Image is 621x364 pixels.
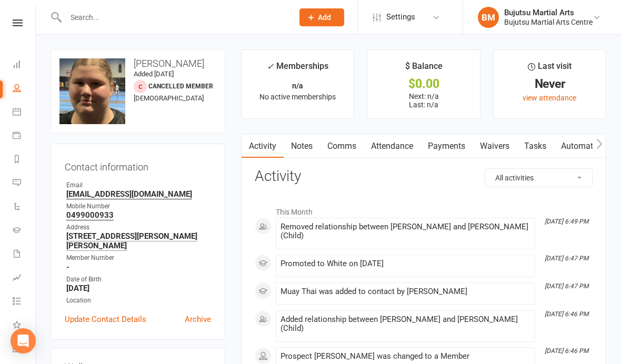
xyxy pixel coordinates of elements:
[281,352,530,361] div: Prospect [PERSON_NAME] was changed to a Member
[503,78,596,89] div: Never
[185,313,211,326] a: Archive
[13,125,36,148] a: Payments
[65,313,146,326] a: Update Contact Details
[377,78,470,89] div: $0.00
[11,328,36,353] div: Open Intercom Messenger
[66,253,211,263] div: Member Number
[281,287,530,296] div: Muay Thai was added to contact by [PERSON_NAME]
[255,168,593,185] h3: Activity
[320,134,364,158] a: Comms
[545,218,588,225] i: [DATE] 6:49 PM
[405,59,443,78] div: $ Balance
[545,255,588,262] i: [DATE] 6:47 PM
[255,201,593,218] li: This Month
[134,94,204,102] span: [DEMOGRAPHIC_DATA]
[299,8,344,26] button: Add
[504,8,593,17] div: Bujutsu Martial Arts
[545,310,588,318] i: [DATE] 6:46 PM
[65,158,211,173] h3: Contact information
[66,262,211,272] strong: -
[478,7,499,28] div: BM
[13,77,36,101] a: People
[504,17,593,27] div: Bujutsu Martial Arts Centre
[63,10,286,25] input: Search...
[66,284,211,293] strong: [DATE]
[377,92,470,109] p: Next: n/a Last: n/a
[292,82,303,90] strong: n/a
[284,134,320,158] a: Notes
[281,315,530,333] div: Added relationship between [PERSON_NAME] and [PERSON_NAME] (Child)
[13,148,36,172] a: Reports
[528,59,572,78] div: Last visit
[13,314,36,338] a: What's New
[318,13,331,22] span: Add
[281,259,530,268] div: Promoted to White on [DATE]
[281,223,530,240] div: Removed relationship between [PERSON_NAME] and [PERSON_NAME] (Child)
[420,134,473,158] a: Payments
[554,134,616,158] a: Automations
[523,94,576,102] a: view attendance
[59,58,125,124] img: image1755161262.png
[364,134,420,158] a: Attendance
[267,59,328,79] div: Memberships
[13,267,36,290] a: Assessments
[545,347,588,355] i: [DATE] 6:46 PM
[148,83,213,90] span: Cancelled member
[66,201,211,211] div: Mobile Number
[134,70,174,78] time: Added [DATE]
[59,58,216,69] h3: [PERSON_NAME]
[473,134,517,158] a: Waivers
[66,296,211,306] div: Location
[66,223,211,232] div: Address
[66,180,211,190] div: Email
[386,5,415,29] span: Settings
[13,101,36,125] a: Calendar
[517,134,554,158] a: Tasks
[267,62,274,72] i: ✓
[259,93,336,101] span: No active memberships
[242,134,284,158] a: Activity
[66,275,211,285] div: Date of Birth
[13,54,36,77] a: Dashboard
[545,282,588,290] i: [DATE] 6:47 PM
